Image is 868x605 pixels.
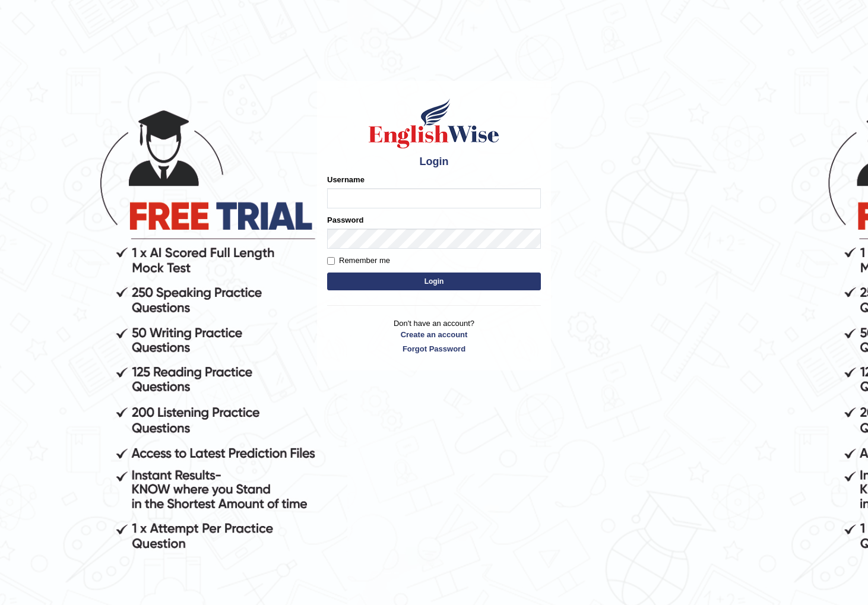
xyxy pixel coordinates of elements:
img: Logo of English Wise sign in for intelligent practice with AI [366,97,502,150]
input: Remember me [327,257,335,265]
label: Username [327,174,365,185]
a: Forgot Password [327,343,541,354]
h4: Login [327,156,541,168]
label: Remember me [327,255,390,267]
button: Login [327,273,541,290]
a: Create an account [327,329,541,340]
label: Password [327,214,363,226]
p: Don't have an account? [327,318,541,354]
